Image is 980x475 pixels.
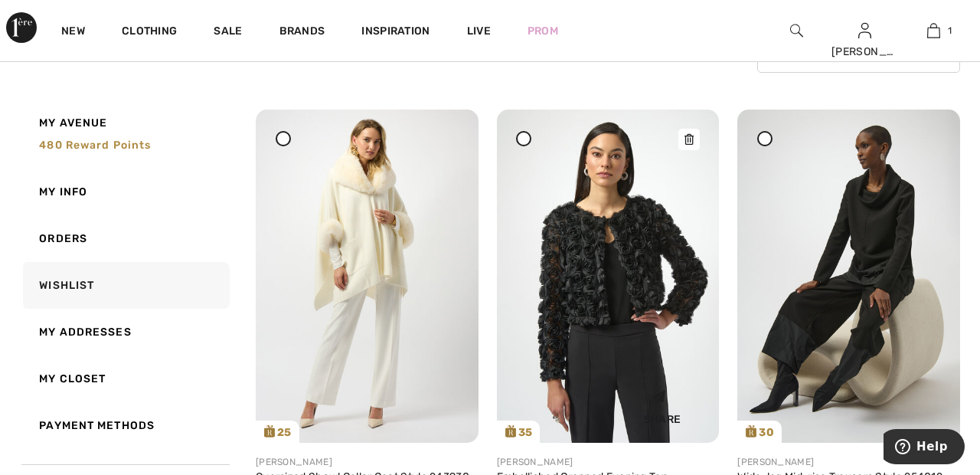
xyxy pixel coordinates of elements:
[737,455,960,469] div: [PERSON_NAME]
[790,21,803,40] img: search the website
[20,402,230,449] a: Payment Methods
[528,23,558,39] a: Prom
[256,455,479,469] div: [PERSON_NAME]
[39,139,151,152] span: 480 Reward points
[214,25,242,41] a: Sale
[20,169,230,215] a: My Info
[20,215,230,262] a: Orders
[497,110,720,443] img: joseph-ribkoff-sweaters-cardigans-black_254180_2_e8f6_search.jpg
[858,21,871,40] img: My Info
[122,25,177,41] a: Clothing
[20,262,230,309] a: Wishlist
[948,24,952,38] span: 1
[927,21,940,40] img: My Bag
[497,110,720,443] a: 35
[900,21,967,40] a: 1
[256,110,479,443] img: joseph-ribkoff-sweaters-cardigans-vanilla-30_243930c_2_851e_search.jpg
[831,44,899,60] div: [PERSON_NAME]
[361,25,430,41] span: Inspiration
[737,110,960,443] a: 30
[884,429,965,467] iframe: Opens a widget where you can find more information
[737,110,960,443] img: joseph-ribkoff-pants-black_254012_8_aa68_search.jpg
[6,12,37,43] img: 1ère Avenue
[467,23,491,39] a: Live
[497,455,720,469] div: [PERSON_NAME]
[61,25,85,41] a: New
[858,23,871,38] a: Sign In
[20,355,230,402] a: My Closet
[617,377,708,431] div: Share
[279,25,325,41] a: Brands
[20,309,230,355] a: My Addresses
[256,110,479,443] a: 25
[39,115,107,131] span: My Avenue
